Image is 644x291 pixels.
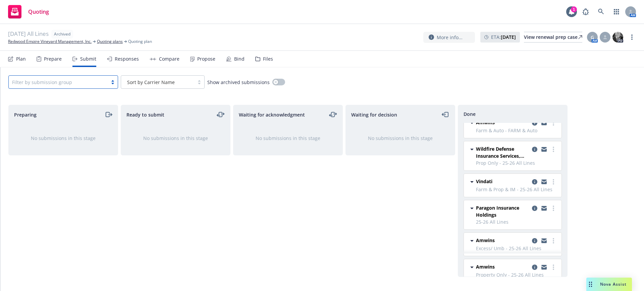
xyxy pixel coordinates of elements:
[612,32,623,43] img: photo
[234,56,245,62] div: Bind
[28,9,49,14] span: Quoting
[423,32,475,43] button: More info...
[476,263,495,270] span: Amwins
[610,5,623,18] a: Switch app
[524,32,582,42] div: View renewal prep case
[549,145,557,153] a: more
[126,111,164,118] span: Ready to submit
[571,6,577,12] div: 1
[476,245,557,252] span: Excess/ Umb - 25-26 All Lines
[239,111,305,118] span: Waiting for acknowledgment
[531,119,539,127] a: copy logging email
[476,127,557,134] span: Farm & Auto - FARM & Auto
[217,111,225,119] a: moveLeftRight
[628,33,636,41] a: more
[476,145,529,159] span: Wildfire Defense Insurance Services, Inc.
[549,119,557,127] a: more
[197,56,215,62] div: Propose
[476,218,557,225] span: 25-26 All Lines
[591,34,594,41] span: G
[244,135,332,142] div: No submissions in this stage
[14,111,37,118] span: Preparing
[115,56,139,62] div: Responses
[476,186,557,193] span: Farm & Prop & IM - 25-26 All Lines
[357,135,444,142] div: No submissions in this stage
[207,79,270,86] span: Show archived submissions
[128,39,152,45] span: Quoting plan
[540,263,548,271] a: copy logging email
[540,178,548,186] a: copy logging email
[8,30,49,39] span: [DATE] All Lines
[263,56,273,62] div: Files
[8,39,92,45] a: Redwood Empire Vineyard Management, Inc.
[5,2,52,21] a: Quoting
[531,204,539,212] a: copy logging email
[540,145,548,153] a: copy logging email
[600,281,627,287] span: Nova Assist
[531,145,539,153] a: copy logging email
[540,237,548,245] a: copy logging email
[586,278,595,291] div: Drag to move
[476,237,495,244] span: Amwins
[549,237,557,245] a: more
[16,56,26,62] div: Plan
[549,204,557,212] a: more
[80,56,96,62] div: Submit
[127,79,175,86] span: Sort by Carrier Name
[97,39,123,45] a: Quoting plans
[19,135,107,142] div: No submissions in this stage
[54,31,70,37] span: Archived
[491,33,516,41] span: ETA :
[549,263,557,271] a: more
[531,263,539,271] a: copy logging email
[531,237,539,245] a: copy logging email
[524,32,582,43] a: View renewal prep case
[437,34,463,41] span: More info...
[540,119,548,127] a: copy logging email
[44,56,62,62] div: Prepare
[476,178,492,185] span: Vindati
[464,111,476,118] span: Done
[579,5,592,18] a: Report a Bug
[132,135,219,142] div: No submissions in this stage
[351,111,397,118] span: Waiting for decision
[501,34,516,40] strong: [DATE]
[476,204,529,218] span: Paragon Insurance Holdings
[540,204,548,212] a: copy logging email
[476,271,557,278] span: Property Only - 25-26 All Lines
[586,278,632,291] button: Nova Assist
[531,178,539,186] a: copy logging email
[441,111,449,119] a: moveLeft
[329,111,337,119] a: moveLeftRight
[594,5,608,18] a: Search
[124,79,191,86] span: Sort by Carrier Name
[159,56,179,62] div: Compare
[104,111,112,119] a: moveRight
[549,178,557,186] a: more
[476,159,557,166] span: Prop Only - 25-26 All Lines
